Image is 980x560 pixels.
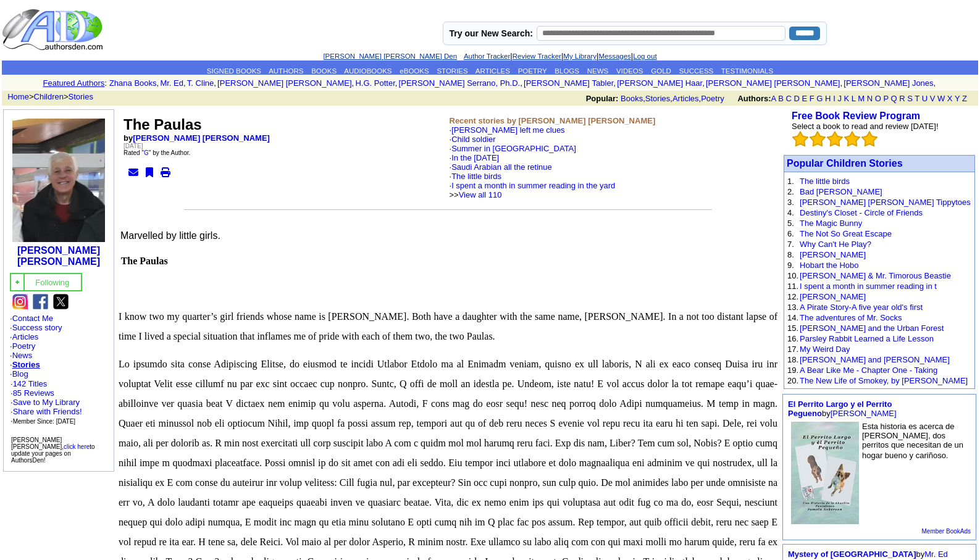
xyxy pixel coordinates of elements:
[737,94,771,103] b: Authors:
[124,133,270,143] b: by
[13,418,76,425] font: Member Since: [DATE]
[35,278,69,287] font: Following
[34,92,64,101] a: Children
[800,292,866,301] a: [PERSON_NAME]
[450,153,616,199] font: ·
[121,256,168,266] span: The Paulas
[187,78,214,88] a: T. Cline
[475,67,510,75] a: ARTICLES
[800,271,951,280] a: [PERSON_NAME] & Mr. Timorous Beastie
[12,341,36,351] a: Poetry
[922,94,928,103] a: U
[43,78,105,88] a: Featured Authors
[12,360,40,369] a: Stories
[788,550,948,559] font: by
[875,94,881,103] a: O
[792,122,939,131] font: Select a book to read and review [DATE]!
[397,80,398,87] font: i
[399,78,521,88] a: [PERSON_NAME] Serrano, Ph.D.
[705,80,706,87] font: i
[787,292,798,301] font: 12.
[800,261,858,270] a: Hobart the Hobo
[778,94,784,103] a: B
[522,80,524,87] font: i
[794,94,799,103] a: D
[616,67,643,75] a: VIDEOS
[787,158,903,169] a: Popular Children Stories
[216,80,217,87] font: i
[831,409,897,418] a: [PERSON_NAME]
[771,94,776,103] a: A
[355,78,395,88] a: H.G. Potter
[787,229,794,238] font: 6.
[17,245,100,267] b: [PERSON_NAME] [PERSON_NAME]
[800,208,923,217] a: Destiny's Closet - Circle of Friends
[451,162,552,172] a: Saudi Arabian all the retinue
[109,78,937,88] font: , , , , , , , , , ,
[124,149,190,156] font: Rated " " by the Author.
[962,94,967,103] a: Z
[899,94,905,103] a: R
[555,67,579,75] a: BLOGS
[937,94,945,103] a: W
[451,181,615,190] a: I spent a month in summer reading in the yard
[787,334,798,343] font: 16.
[810,131,826,147] img: bigemptystars.png
[133,133,270,143] a: [PERSON_NAME] [PERSON_NAME]
[858,94,865,103] a: M
[621,94,643,103] a: Books
[645,94,670,103] a: Stories
[787,303,798,312] font: 13.
[792,111,920,121] b: Free Book Review Program
[907,94,913,103] a: S
[679,67,714,75] a: SUCCESS
[800,187,882,196] a: Bad [PERSON_NAME]
[586,94,619,103] b: Popular:
[787,208,794,217] font: 4.
[451,144,576,153] a: Summer in [GEOGRAPHIC_DATA]
[451,172,501,181] a: The little birds
[936,80,937,87] font: i
[451,153,499,162] a: In the [DATE]
[2,8,106,51] img: logo_ad.gif
[354,80,355,87] font: i
[791,422,859,524] img: 69964.jpg
[862,422,963,460] font: Esta historia es acerca de [PERSON_NAME], dos perritos que necesitan de un hogar bueno y cariñoso.
[787,198,794,207] font: 3.
[787,345,798,354] font: 17.
[311,67,337,75] a: BOOKS
[915,94,919,103] a: T
[35,277,69,287] a: Following
[867,94,873,103] a: N
[787,177,794,186] font: 1.
[617,78,702,88] a: [PERSON_NAME] Haar
[12,119,105,242] img: 74344.jpg
[451,135,496,144] a: Child soldier
[672,94,699,103] a: Articles
[787,355,798,364] font: 18.
[800,313,902,322] a: The adventures of Mr. Socks
[651,67,671,75] a: GOLD
[464,52,510,60] a: Author Tracker
[12,332,39,341] a: Articles
[800,366,937,375] a: A Bear Like Me - Chapter One - Taking
[922,528,971,535] a: Member BookAds
[12,351,33,360] a: News
[844,131,860,147] img: bigemptystars.png
[450,125,616,199] font: ·
[12,314,53,323] a: Contact Me
[810,94,815,103] a: F
[787,324,798,333] font: 15.
[69,92,93,101] a: Stories
[800,334,934,343] a: Parsley Rabbit Learned a Life Lesson
[800,250,866,259] a: [PERSON_NAME]
[513,52,561,60] a: Review Tracker
[706,78,840,88] a: [PERSON_NAME] [PERSON_NAME]
[787,240,794,249] font: 7.
[524,78,613,88] a: [PERSON_NAME] Tabler
[186,80,187,87] font: i
[14,278,21,286] img: gc.jpg
[616,80,617,87] font: i
[586,94,978,103] font: , , ,
[787,376,798,385] font: 20.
